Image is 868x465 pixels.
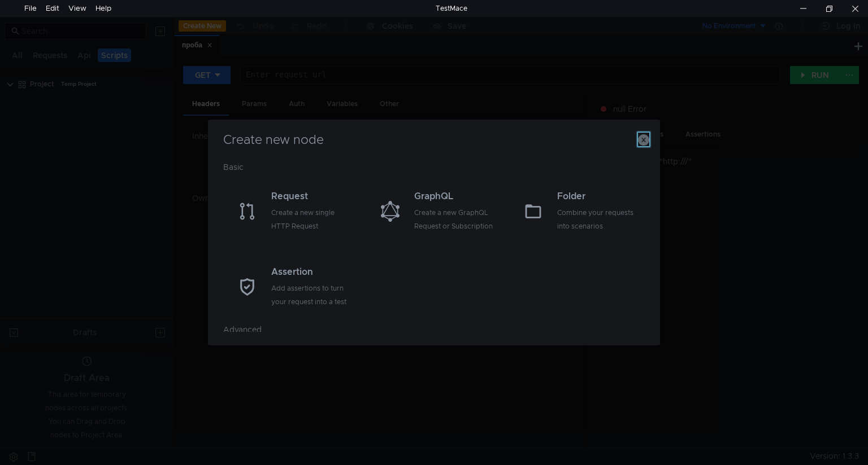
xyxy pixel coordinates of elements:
[414,206,495,233] div: Create a new GraphQL Request or Subscription
[557,206,638,233] div: Combine your requests into scenarios
[222,133,646,147] h3: Create new node
[271,206,352,233] div: Create a new single HTTP Request
[223,323,645,345] div: Advanced
[557,190,638,203] div: Folder
[271,282,352,309] div: Add assertions to turn your request into a test
[271,190,352,203] div: Request
[414,190,495,203] div: GraphQL
[223,160,645,183] div: Basic
[271,265,352,279] div: Assertion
